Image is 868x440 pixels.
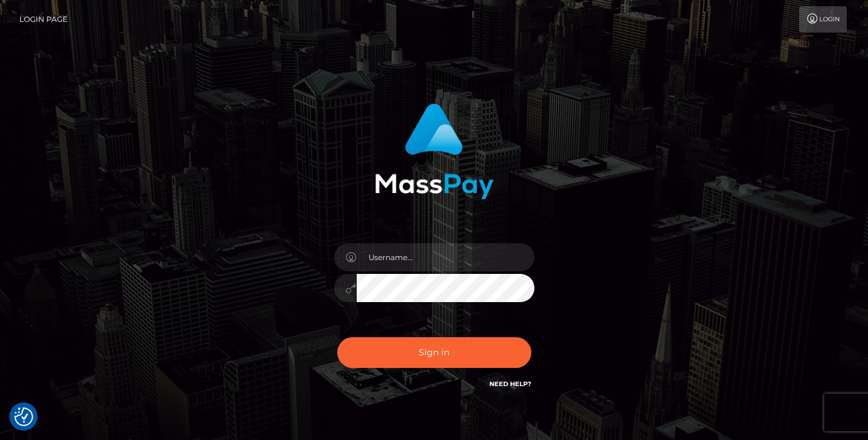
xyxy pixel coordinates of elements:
[14,407,33,426] img: Revisit consent button
[357,243,534,271] input: Username...
[489,380,531,388] a: Need Help?
[375,103,494,199] img: MassPay Login
[14,407,33,426] button: Consent Preferences
[337,337,531,368] button: Sign in
[19,6,68,33] a: Login Page
[799,6,847,33] a: Login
